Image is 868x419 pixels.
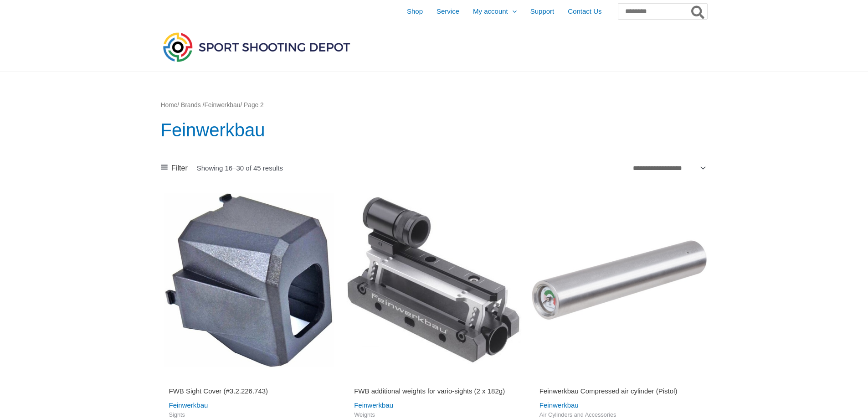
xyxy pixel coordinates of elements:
p: Showing 16–30 of 45 results [197,165,283,171]
img: FWB Sight Cover [161,192,337,368]
a: Filter [161,161,188,175]
h2: FWB additional weights for vario-sights (2 x 182g) [354,387,514,396]
a: FWB Sight Cover (#3.2.226.743) [169,387,329,399]
button: Search [689,4,707,19]
span: Filter [171,161,188,175]
select: Shop order [630,161,708,175]
h2: FWB Sight Cover (#3.2.226.743) [169,387,329,396]
span: Sights [169,411,329,419]
img: additional weights for vario-sights [346,192,522,368]
img: Feinwerkbau Compressed air cylinder (Pistol) [531,192,708,368]
h1: Feinwerkbau [161,117,708,143]
img: Sport Shooting Depot [161,30,352,64]
span: Weights [354,411,514,419]
iframe: Customer reviews powered by Trustpilot [354,374,514,385]
a: Feinwerkbau [354,401,393,409]
iframe: Customer reviews powered by Trustpilot [539,374,699,385]
a: FWB additional weights for vario-sights (2 x 182g) [354,387,514,399]
a: Feinwerkbau [539,401,579,409]
h2: Feinwerkbau Compressed air cylinder (Pistol) [539,387,699,396]
a: Feinwerkbau [169,401,208,409]
span: Air Cylinders and Accessories [539,411,699,419]
a: Home [161,102,178,109]
nav: Breadcrumb [161,99,708,111]
a: Feinwerkbau [204,102,240,109]
a: Feinwerkbau Compressed air cylinder (Pistol) [539,387,699,399]
iframe: Customer reviews powered by Trustpilot [169,374,329,385]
